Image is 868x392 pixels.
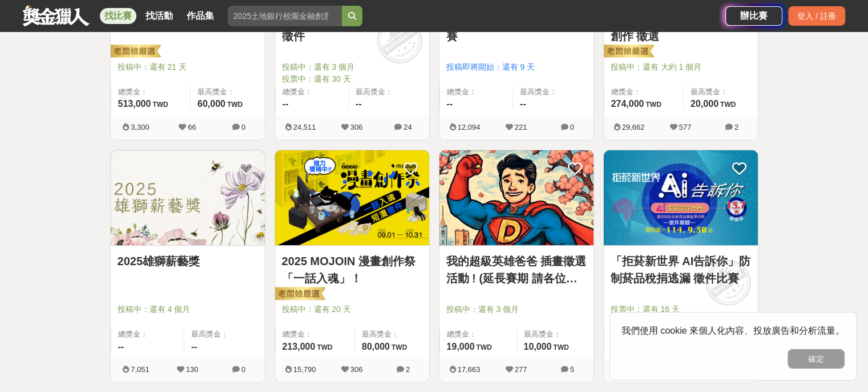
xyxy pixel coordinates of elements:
span: 總獎金： [282,86,342,98]
span: 19,000 [447,342,475,351]
input: 2025土地銀行校園金融創意挑戰賽：從你出發 開啟智慧金融新頁 [228,6,342,26]
span: -- [118,342,124,351]
span: 3,300 [131,123,150,131]
span: 總獎金： [611,86,676,98]
span: TWD [227,101,243,109]
span: 2 [406,365,410,374]
span: TWD [645,101,661,109]
a: 我的超級英雄爸爸 插畫徵選活動 ! (延長賽期 請各位踴躍參與) [446,253,587,287]
span: -- [191,342,197,351]
img: 老闆娘嚴選 [108,44,161,60]
button: 確定 [788,349,845,369]
span: 306 [350,365,363,374]
span: 213,000 [282,342,316,351]
span: 24 [403,123,411,131]
a: 找活動 [141,8,177,24]
span: 最高獎金： [356,86,422,98]
span: 513,000 [118,99,151,109]
span: 130 [186,365,199,374]
span: -- [282,99,289,109]
img: 老闆娘嚴選 [601,44,654,60]
span: -- [356,99,362,109]
span: 306 [350,123,363,131]
span: 最高獎金： [362,329,422,340]
span: 17,663 [458,365,481,374]
span: 12,094 [458,123,481,131]
img: 老闆娘嚴選 [273,286,325,302]
img: Cover Image [111,150,265,246]
span: 577 [679,123,692,131]
img: Cover Image [439,150,594,246]
span: 最高獎金： [197,86,258,98]
span: TWD [317,343,332,351]
span: 2 [734,123,738,131]
span: 總獎金： [118,86,183,98]
span: 最高獎金： [191,329,258,340]
span: TWD [553,343,568,351]
a: 找比賽 [100,8,136,24]
span: 投稿中：還有 大約 1 個月 [611,61,751,73]
a: 2025 MOJOIN 漫畫創作祭「一話入魂」！ [282,253,422,287]
img: Cover Image [604,150,758,246]
span: 投稿中：還有 3 個月 [282,61,422,73]
span: 投稿中：還有 21 天 [118,61,258,73]
span: 60,000 [197,99,225,109]
span: 20,000 [691,99,718,109]
span: -- [447,99,453,109]
img: Cover Image [275,150,429,246]
span: 總獎金： [282,329,348,340]
span: TWD [391,343,407,351]
div: 登入 / 註冊 [788,6,845,26]
span: TWD [720,101,736,109]
span: 277 [515,365,527,374]
a: 2025雄獅薪藝獎 [118,253,258,270]
span: 29,662 [622,123,645,131]
span: 投稿中：還有 20 天 [282,303,422,315]
span: 0 [241,123,245,131]
span: 7,051 [131,365,150,374]
span: 15,790 [293,365,316,374]
span: 投稿即將開始：還有 9 天 [446,61,587,73]
span: 0 [570,123,574,131]
a: 辦比賽 [725,6,782,26]
span: 投稿中：還有 4 個月 [118,303,258,315]
span: 80,000 [362,342,390,351]
span: 0 [241,365,245,374]
span: 66 [188,123,196,131]
span: 274,000 [611,99,644,109]
span: 投票中：還有 30 天 [282,73,422,85]
span: 總獎金： [447,329,510,340]
span: 投票中：還有 16 天 [611,303,751,315]
span: 221 [515,123,527,131]
span: 總獎金： [447,86,506,98]
span: TWD [476,343,491,351]
span: 10,000 [524,342,552,351]
span: -- [520,99,526,109]
span: 24,511 [293,123,316,131]
span: 投稿中：還有 3 個月 [446,303,587,315]
span: 最高獎金： [524,329,587,340]
span: 最高獎金： [520,86,587,98]
span: 我們使用 cookie 來個人化內容、投放廣告和分析流量。 [621,326,845,335]
span: 總獎金： [118,329,177,340]
span: 5 [570,365,574,374]
span: 最高獎金： [691,86,751,98]
span: TWD [152,101,168,109]
a: 「拒菸新世界 AI告訴你」防制菸品稅捐逃漏 徵件比賽 [611,253,751,287]
a: 作品集 [182,8,219,24]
